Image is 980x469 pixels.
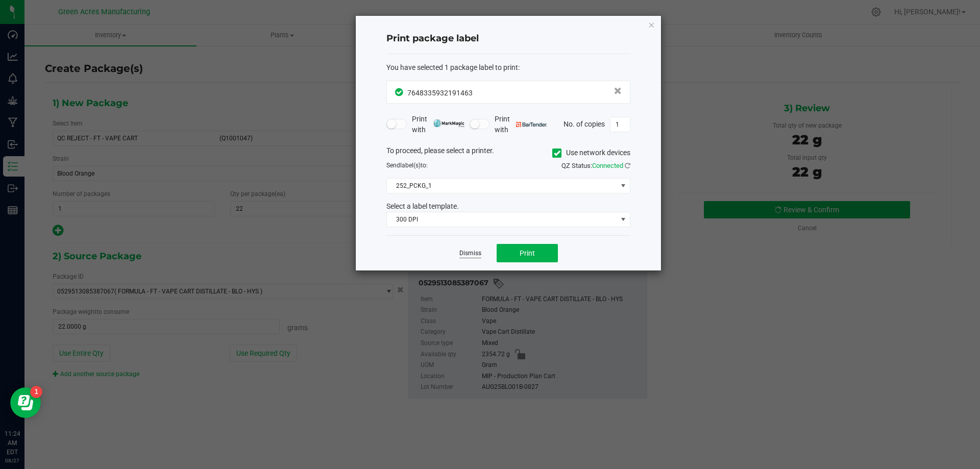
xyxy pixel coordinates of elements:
[433,119,464,127] img: mark_magic_cybra.png
[563,119,605,128] span: No. of copies
[386,62,630,73] div: :
[495,114,547,135] span: Print with
[561,162,630,169] span: QZ Status:
[459,249,481,258] a: Dismiss
[387,212,617,227] span: 300 DPI
[497,244,558,262] button: Print
[386,63,518,71] span: You have selected 1 package label to print
[400,162,421,169] span: label(s)
[412,114,464,135] span: Print with
[516,122,547,127] img: bartender.png
[520,249,535,257] span: Print
[30,386,42,398] iframe: Resource center unread badge
[386,32,630,45] h4: Print package label
[407,89,473,97] span: 7648335932191463
[386,162,428,169] span: Send to:
[10,387,41,418] iframe: Resource center
[552,147,630,158] label: Use network devices
[379,201,638,212] div: Select a label template.
[395,87,405,97] span: In Sync
[592,162,623,169] span: Connected
[387,179,617,193] span: 252_PCKG_1
[379,145,638,161] div: To proceed, please select a printer.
